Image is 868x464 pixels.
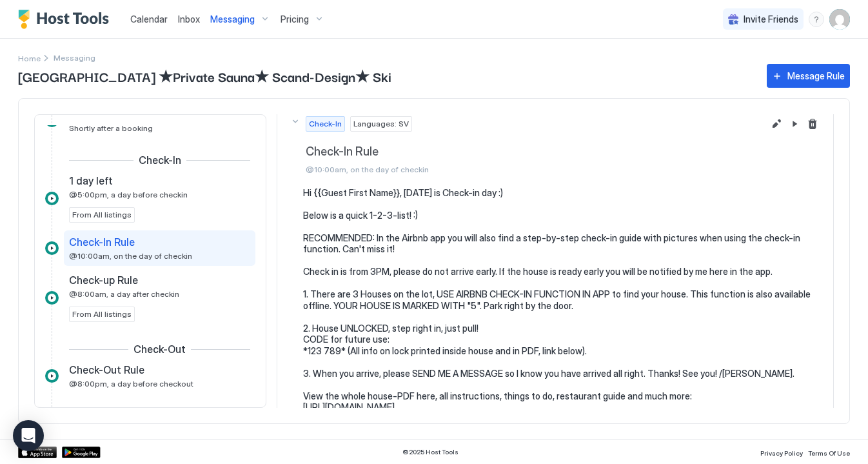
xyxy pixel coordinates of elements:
a: Host Tools Logo [18,10,115,29]
span: 1 day left [69,174,113,187]
a: Inbox [178,12,200,26]
span: @10:00am, on the day of checkin [306,165,764,174]
span: © 2025 Host Tools [402,448,459,456]
span: Messaging [210,14,255,25]
span: Pricing [281,14,309,25]
a: Home [18,51,41,65]
button: Check-InLanguages: SVCheck-In Rule@10:00am, on the day of checkinEdit message rulePause Message R... [277,103,833,187]
span: Check-Out [133,343,186,356]
span: Breadcrumb [54,53,95,63]
span: Check-In [139,154,181,166]
span: From All listings [72,209,132,221]
span: Terms Of Use [808,449,850,457]
a: Google Play Store [62,447,101,458]
span: Shortly after a booking [69,123,153,133]
span: Languages: SV [353,118,409,130]
span: Inbox [178,14,200,25]
a: Calendar [130,12,168,26]
span: @10:00am, on the day of checkin [69,251,192,261]
span: Calendar [130,14,168,25]
div: Open Intercom Messenger [13,420,44,451]
a: App Store [18,447,57,458]
span: From All listings [72,308,132,320]
span: Check-In [309,118,342,130]
span: Home [18,54,41,63]
div: menu [809,12,824,27]
pre: Hi {{Guest First Name}}, [DATE] is Check-in day :) Below is a quick 1-2-3-list! :) RECOMMENDED: I... [303,187,820,413]
div: User profile [829,9,850,30]
a: Terms Of Use [808,445,850,459]
span: @8:00am, a day after checkin [69,289,179,299]
button: Delete message rule [805,116,820,132]
button: Pause Message Rule [787,116,802,132]
span: @8:00pm, a day before checkout [69,379,193,388]
button: Message Rule [767,64,850,88]
span: Check-up Rule [69,274,138,287]
button: Edit message rule [769,116,784,132]
section: Check-InLanguages: SVCheck-In Rule@10:00am, on the day of checkinEdit message rulePause Message R... [277,187,833,426]
span: [GEOGRAPHIC_DATA] ★Private Sauna★ Scand-Design★ Ski [18,66,754,86]
div: Message Rule [787,69,845,83]
span: Check-In Rule [69,236,135,248]
span: Privacy Policy [760,449,803,457]
span: Invite Friends [744,14,798,25]
span: @5:00pm, a day before checkin [69,190,188,199]
span: Check-In Rule [306,145,764,159]
a: Privacy Policy [760,445,803,459]
div: Breadcrumb [18,51,41,65]
span: Check-Out Rule [69,363,144,376]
